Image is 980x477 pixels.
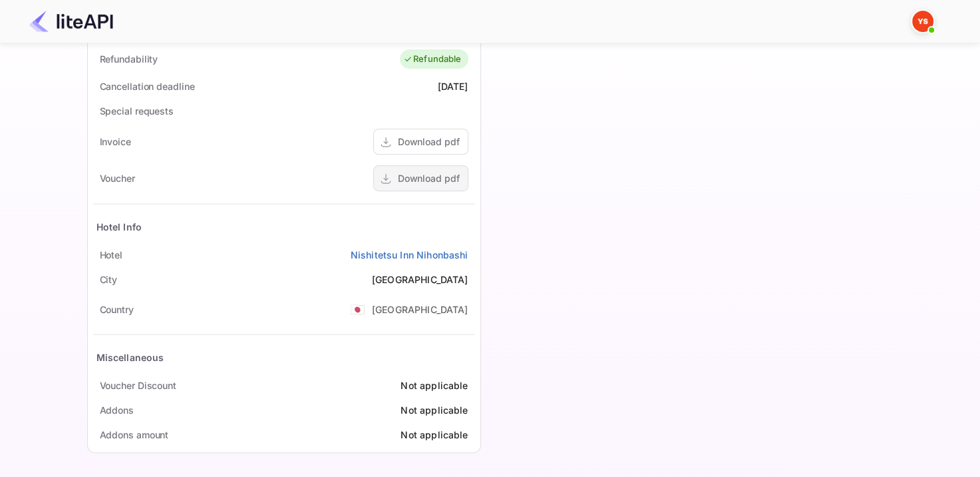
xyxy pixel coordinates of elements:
div: [GEOGRAPHIC_DATA] [372,302,468,316]
div: Miscellaneous [96,350,164,364]
span: United States [350,297,365,321]
div: Voucher [100,171,135,185]
img: Yandex Support [912,11,933,32]
div: Download pdf [398,171,460,185]
div: Refundable [403,53,462,66]
div: Not applicable [401,378,468,392]
div: Hotel Info [96,220,142,234]
div: Refundability [100,52,158,66]
div: Not applicable [401,428,468,442]
div: Addons amount [100,428,169,442]
div: Cancellation deadline [100,79,195,93]
div: Download pdf [398,135,460,149]
div: [GEOGRAPHIC_DATA] [372,272,468,286]
img: LiteAPI Logo [29,11,113,32]
div: Addons [100,403,134,417]
div: Voucher Discount [100,378,176,392]
div: Invoice [100,135,131,149]
div: Country [100,302,134,316]
div: Not applicable [401,403,468,417]
div: Hotel [100,248,123,262]
div: [DATE] [438,79,468,93]
div: Special requests [100,104,174,118]
a: Nishitetsu Inn Nihonbashi [351,248,468,262]
div: City [100,272,118,286]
